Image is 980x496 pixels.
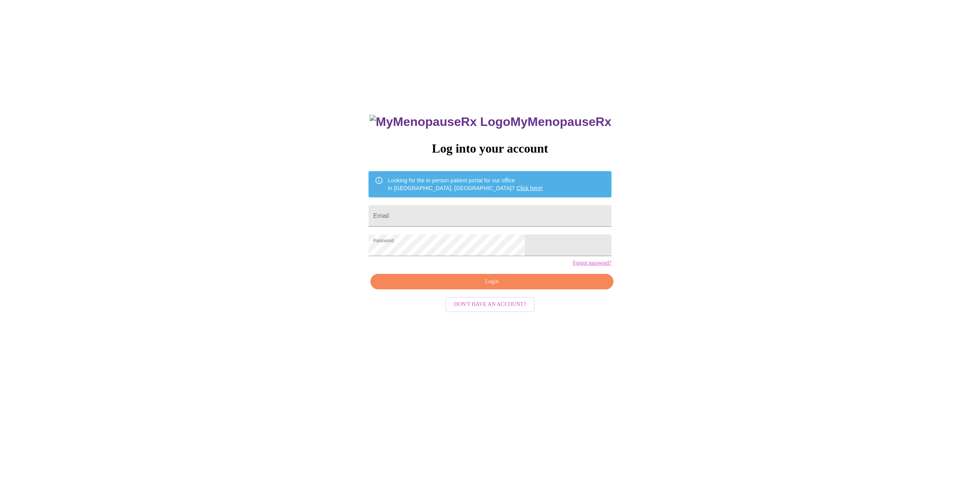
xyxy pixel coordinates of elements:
[573,260,611,266] a: Forgot password?
[454,300,526,309] span: Don't have an account?
[516,185,543,191] a: Click here!
[369,141,611,156] h3: Log into your account
[388,173,543,195] div: Looking for the in person patient portal for our office in [GEOGRAPHIC_DATA], [GEOGRAPHIC_DATA]?
[370,115,510,129] img: MyMenopauseRx Logo
[379,277,604,287] span: Login
[370,274,613,290] button: Login
[443,301,537,307] a: Don't have an account?
[445,297,535,312] button: Don't have an account?
[370,115,611,129] h3: MyMenopauseRx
